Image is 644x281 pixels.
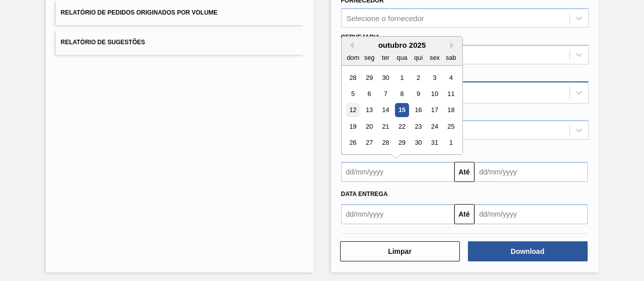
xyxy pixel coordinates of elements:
div: Choose sexta-feira, 17 de outubro de 2025 [428,104,441,117]
div: Choose segunda-feira, 6 de outubro de 2025 [362,87,376,101]
div: Choose sexta-feira, 10 de outubro de 2025 [428,87,441,101]
div: Choose quarta-feira, 1 de outubro de 2025 [395,71,409,84]
div: Choose sábado, 4 de outubro de 2025 [444,71,457,84]
div: Choose quarta-feira, 15 de outubro de 2025 [395,104,409,117]
div: Choose quinta-feira, 23 de outubro de 2025 [411,120,425,133]
div: Choose sábado, 11 de outubro de 2025 [444,87,457,101]
div: dom [346,51,360,64]
div: Choose segunda-feira, 29 de setembro de 2025 [362,71,376,84]
div: Choose segunda-feira, 27 de outubro de 2025 [362,136,376,150]
div: Choose terça-feira, 28 de outubro de 2025 [378,136,392,150]
span: Relatório de Pedidos Originados por Volume [61,9,218,16]
div: Choose terça-feira, 14 de outubro de 2025 [378,104,392,117]
div: Choose domingo, 5 de outubro de 2025 [346,87,360,101]
div: Choose quarta-feira, 22 de outubro de 2025 [395,120,409,133]
span: Data Entrega [341,191,388,198]
div: Choose sexta-feira, 3 de outubro de 2025 [428,71,441,84]
div: qua [395,51,409,64]
div: Choose quarta-feira, 29 de outubro de 2025 [395,136,409,150]
button: Download [468,241,588,261]
div: Choose segunda-feira, 13 de outubro de 2025 [362,104,376,117]
div: sex [428,51,441,64]
div: qui [411,51,425,64]
div: Choose quarta-feira, 8 de outubro de 2025 [395,87,409,101]
button: Previous Month [347,42,354,49]
div: Choose domingo, 12 de outubro de 2025 [346,104,360,117]
div: Choose sexta-feira, 31 de outubro de 2025 [428,136,441,150]
span: Relatório de Sugestões [61,39,145,46]
div: Choose domingo, 19 de outubro de 2025 [346,120,360,133]
div: Choose terça-feira, 7 de outubro de 2025 [378,87,392,101]
div: Choose sexta-feira, 24 de outubro de 2025 [428,120,441,133]
button: Next Month [450,42,457,49]
div: seg [362,51,376,64]
label: Cervejaria [341,34,380,41]
div: Choose quinta-feira, 30 de outubro de 2025 [411,136,425,150]
div: Choose quinta-feira, 2 de outubro de 2025 [411,71,425,84]
div: Choose sábado, 18 de outubro de 2025 [444,104,457,117]
input: dd/mm/yyyy [341,162,454,182]
div: Choose terça-feira, 30 de setembro de 2025 [378,71,392,84]
div: Choose quinta-feira, 9 de outubro de 2025 [411,87,425,101]
input: dd/mm/yyyy [474,162,588,182]
button: Limpar [340,241,460,261]
div: Choose sábado, 25 de outubro de 2025 [444,120,457,133]
div: ter [378,51,392,64]
div: Choose sábado, 1 de novembro de 2025 [444,136,457,150]
button: Relatório de Sugestões [56,30,303,55]
div: Choose segunda-feira, 20 de outubro de 2025 [362,120,376,133]
button: Relatório de Pedidos Originados por Volume [56,1,303,25]
div: Choose domingo, 26 de outubro de 2025 [346,136,360,150]
div: sab [444,51,457,64]
div: outubro 2025 [342,41,462,49]
input: dd/mm/yyyy [341,204,454,224]
button: Até [454,204,474,224]
input: dd/mm/yyyy [474,204,588,224]
div: Choose quinta-feira, 16 de outubro de 2025 [411,104,425,117]
div: Choose terça-feira, 21 de outubro de 2025 [378,120,392,133]
div: month 2025-10 [345,69,459,151]
div: Choose domingo, 28 de setembro de 2025 [346,71,360,84]
button: Até [454,162,474,182]
div: Selecione o fornecedor [347,14,424,23]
